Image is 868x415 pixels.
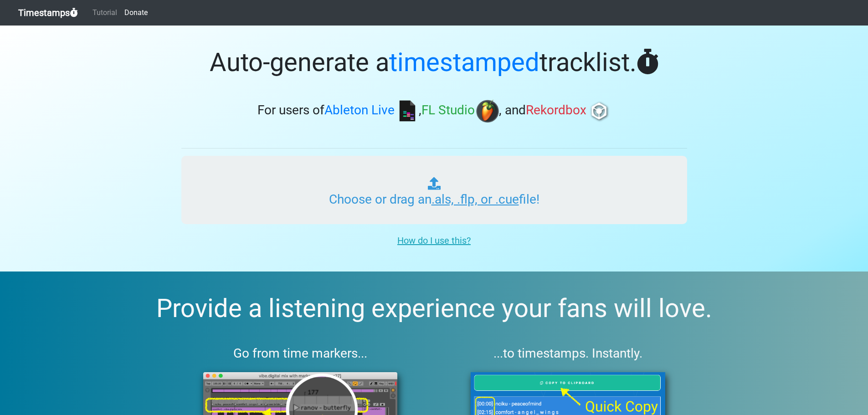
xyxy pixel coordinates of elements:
img: fl.png [476,100,499,123]
span: Rekordbox [526,103,586,118]
span: FL Studio [421,103,475,118]
span: timestamped [389,47,539,77]
h3: Go from time markers... [181,346,420,361]
h2: Provide a listening experience your fans will love. [22,293,846,324]
span: Ableton Live [324,103,395,118]
a: Tutorial [89,4,121,22]
u: How do I use this? [397,235,471,246]
img: ableton.png [396,100,419,123]
h3: ...to timestamps. Instantly. [449,346,687,361]
img: rb.png [588,100,611,123]
a: Donate [121,4,151,22]
h3: For users of , , and [181,100,687,123]
a: Timestamps [18,4,78,22]
h1: Auto-generate a tracklist. [181,47,687,78]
